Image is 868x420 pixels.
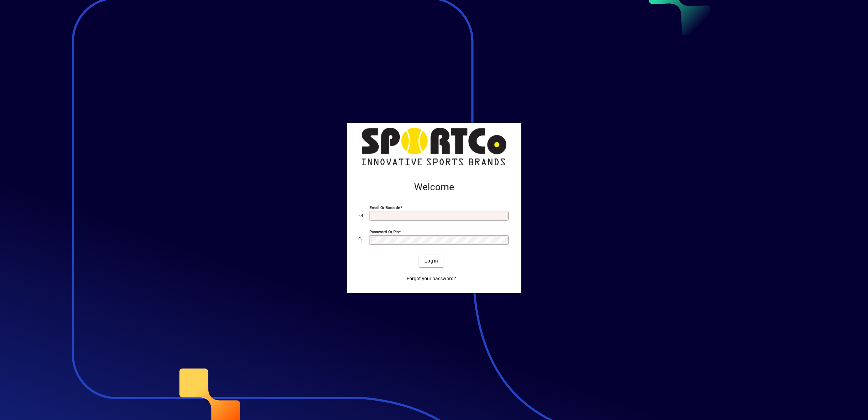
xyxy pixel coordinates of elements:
[358,181,510,193] h2: Welcome
[424,257,438,265] span: Login
[404,273,459,285] a: Forgot your password?
[369,205,400,210] mat-label: Email or Barcode
[419,255,444,267] button: Login
[369,229,399,234] mat-label: Password or Pin
[407,275,456,282] span: Forgot your password?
